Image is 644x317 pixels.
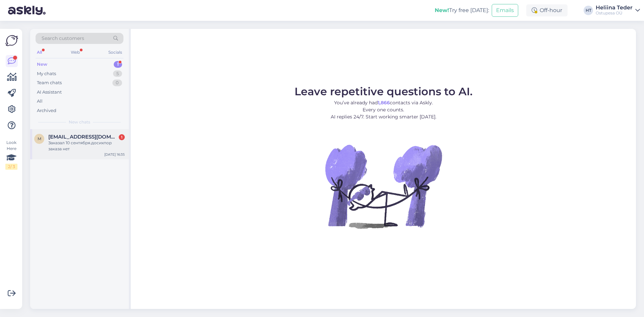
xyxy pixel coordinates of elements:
div: My chats [37,70,56,77]
b: New! [435,7,449,13]
span: Search customers [42,35,84,42]
span: Leave repetitive questions to AI. [294,85,473,98]
div: Заказал 10 сентября.досихпор заказа нет [48,140,125,152]
img: Askly Logo [5,34,18,47]
div: Try free [DATE]: [435,6,489,14]
div: Off-hour [526,4,568,16]
a: Heliina TederOstupesa OÜ [596,5,640,16]
span: mamedovo934@gmail.com [48,134,118,140]
div: Archived [37,107,56,114]
span: m [38,136,41,141]
div: Socials [107,48,123,57]
img: No Chat active [323,126,444,247]
div: Ostupesa OÜ [596,10,633,16]
button: Emails [492,4,518,17]
div: Team chats [37,80,62,86]
div: Web [69,48,81,57]
div: All [37,98,43,105]
span: New chats [69,119,90,125]
div: 1 [119,134,125,140]
div: 1 [114,61,122,68]
b: 1,866 [378,100,390,106]
div: AI Assistant [37,89,62,96]
div: New [37,61,47,68]
p: You’ve already had contacts via Askly. Every one counts. AI replies 24/7. Start working smarter [... [294,99,473,120]
div: 0 [112,80,122,86]
div: All [36,48,43,57]
div: 2 / 3 [5,164,17,170]
div: HT [584,6,593,15]
div: 5 [113,70,122,77]
div: [DATE] 16:35 [104,152,125,157]
div: Heliina Teder [596,5,633,10]
div: Look Here [5,140,17,170]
